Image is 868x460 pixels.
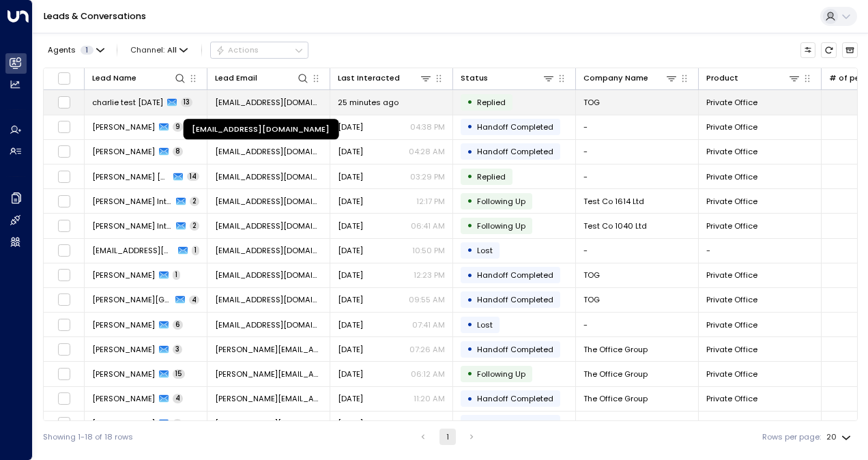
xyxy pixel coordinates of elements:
span: charlie.home+testmonday@gmail.com [215,97,322,108]
span: Private Office [706,146,757,157]
span: 1 [192,246,199,255]
span: Handoff Completed [477,393,553,404]
p: 11:20 AM [414,393,445,404]
span: Handoff Completed [477,121,553,132]
span: All [167,46,177,55]
td: - [699,239,822,263]
span: Private Office [706,344,757,355]
div: Status [461,72,555,85]
span: ranjit.brainch+1808test1@theofficegroup.com [215,220,322,231]
span: TOG [583,97,600,108]
span: 2 [190,221,199,231]
span: charlie.home+galicia@gmail.com [215,294,322,305]
span: Toggle select row [57,392,71,405]
div: • [467,291,473,309]
span: Toggle select row [57,219,71,233]
span: Toggle select row [57,318,71,332]
span: Maisie King [92,393,155,404]
span: Yesterday [338,196,363,207]
span: Lost [477,319,493,330]
div: • [467,216,473,235]
td: - [576,115,699,139]
span: Toggle select row [57,244,71,257]
span: Replied [477,97,506,108]
div: • [467,315,473,334]
div: Button group with a nested menu [210,42,308,58]
div: [EMAIL_ADDRESS][DOMAIN_NAME] [184,119,339,140]
span: Toggle select row [57,343,71,356]
span: Rayan Habbab [92,319,155,330]
span: Maisie King [92,418,155,429]
p: 04:28 AM [409,146,445,157]
span: Yesterday [338,220,363,231]
p: 12:17 PM [416,196,445,207]
div: • [467,241,473,259]
p: 07:26 AM [409,344,445,355]
p: 06:12 AM [411,369,445,379]
span: 25 minutes ago [338,97,399,108]
div: Product [706,72,800,85]
span: 4 [173,394,183,403]
span: charlie test monday [92,97,163,108]
span: TOG [583,294,600,305]
span: Toggle select row [57,293,71,306]
p: 07:41 AM [412,319,445,330]
p: 11:00 AM [413,418,445,429]
td: - [576,140,699,164]
span: Handoff Completed [477,270,553,281]
span: rayan.habbab@gmail.com [215,319,322,330]
div: • [467,117,473,136]
p: 03:29 PM [410,171,445,182]
div: Last Interacted [338,72,400,85]
div: Lead Name [92,72,186,85]
span: Private Office [706,121,757,132]
span: Handoff Completed [477,294,553,305]
span: Aug 14, 2025 [338,418,363,429]
span: Agents [48,46,76,54]
span: Channel: [126,42,192,57]
span: Toggle select all [57,72,71,85]
span: Yesterday [338,121,363,132]
span: 3 [173,345,182,354]
span: Private Office [706,171,757,182]
div: Lead Email [215,72,257,85]
span: 1 [173,270,180,280]
button: Actions [210,42,308,58]
span: Lost [477,245,493,256]
span: Toggle select row [57,416,71,430]
span: Private Office [706,220,757,231]
div: 20 [826,429,854,446]
span: joshuaunderwood@libero.it [92,245,174,256]
span: Test Co 1040 Ltd [583,220,647,231]
span: joshuaunderwood@libero.it [215,245,322,256]
span: 4 [189,296,199,305]
span: Toggle select row [57,170,71,184]
div: • [467,390,473,408]
p: 09:55 AM [409,294,445,305]
span: Private Office [706,97,757,108]
span: Maisie.King@theofficegroup.com [215,393,322,404]
span: Following Up [477,220,525,231]
span: Nicola Merry [92,146,155,157]
span: Charlie Testfriday [92,270,155,281]
span: ranjit.brainch+1808test2@theofficegroup.com [215,196,322,207]
span: Handoff Completed [477,344,553,355]
span: Aug 15, 2025 [338,319,363,330]
div: Product [706,72,738,85]
span: 1 [81,46,93,55]
span: Refresh [821,42,837,58]
span: TOG [583,270,600,281]
span: Rocio del Hoyo [92,369,155,379]
span: Private Office [706,369,757,379]
span: Santiago Compostela [92,294,171,305]
span: charlie.home+testfriday2@gmail.com [215,270,322,281]
button: page 1 [439,429,456,445]
span: Toggle select row [57,268,71,282]
span: Aug 14, 2025 [338,393,363,404]
span: 13 [181,98,192,107]
div: • [467,364,473,383]
span: nicolablane@hotmail.com [215,146,322,157]
span: Aug 14, 2025 [338,146,363,157]
span: 6 [173,320,183,330]
span: Rocio.delHoyo@theofficegroup.com [215,369,322,379]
